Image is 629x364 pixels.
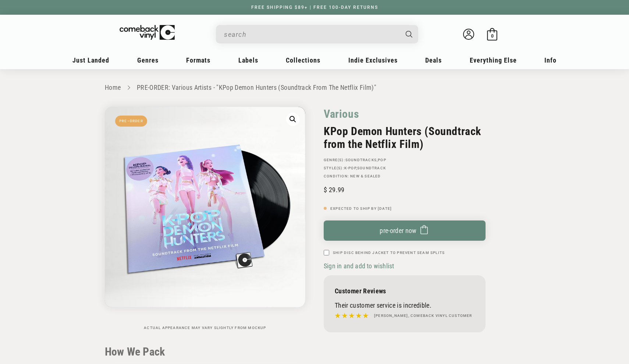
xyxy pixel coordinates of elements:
button: pre-order now [324,220,486,241]
span: Formats [186,56,210,64]
label: Ship Disc Behind Jacket To Prevent Seam Splits [333,250,445,255]
nav: breadcrumbs [105,82,524,93]
img: star5.svg [335,311,369,321]
span: Expected To Ship By [DATE] [330,206,392,211]
span: 0 [491,33,494,39]
span: $ [324,186,327,194]
a: FREE SHIPPING $89+ | FREE 100-DAY RETURNS [244,5,385,10]
a: Various [324,107,359,121]
span: Everything Else [470,56,517,64]
span: Info [544,56,557,64]
p: Actual appearance may vary slightly from mockup [105,326,305,330]
p: GENRE(S): , [324,158,486,162]
div: Search [216,25,418,43]
span: 29.99 [324,186,344,194]
button: Sign in and add to wishlist [324,262,396,270]
h2: KPop Demon Hunters (Soundtrack from the Netflix Film) [324,125,486,151]
media-gallery: Gallery Viewer [105,107,305,330]
span: Deals [425,56,442,64]
span: Just Landed [72,56,109,64]
a: Soundtrack [357,166,386,170]
span: Labels [238,56,258,64]
h4: [PERSON_NAME], Comeback Vinyl customer [374,313,472,319]
h2: How We Pack [105,345,524,358]
span: Genres [137,56,159,64]
p: Customer Reviews [335,287,475,295]
span: Collections [286,56,320,64]
a: PRE-ORDER: Various Artists - "KPop Demon Hunters (Soundtrack From The Netflix Film)" [137,84,376,91]
input: When autocomplete results are available use up and down arrows to review and enter to select [224,27,398,42]
p: STYLE(S): , [324,166,486,170]
span: pre-order now [380,227,417,234]
span: Sign in and add to wishlist [324,262,394,270]
a: Pop [378,158,386,162]
a: Home [105,84,121,91]
p: Condition: New & Sealed [324,174,486,179]
span: Indie Exclusives [348,56,398,64]
button: Search [399,25,419,43]
a: Soundtracks [345,158,377,162]
span: Pre-Order [115,116,147,127]
p: Their customer service is incredible. [335,301,475,309]
a: K-pop [344,166,356,170]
